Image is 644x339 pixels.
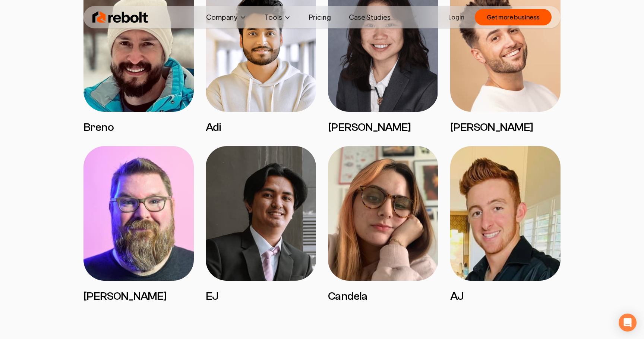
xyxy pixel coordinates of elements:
h3: AJ [450,290,561,303]
a: Case Studies [343,10,397,25]
h3: EJ [206,290,316,303]
h3: [PERSON_NAME] [450,121,561,134]
h3: Breno [83,121,194,134]
img: Candela [328,146,438,281]
h3: [PERSON_NAME] [83,290,194,303]
div: Open Intercom Messenger [619,314,637,332]
button: Get more business [475,9,552,25]
h3: [PERSON_NAME] [328,121,438,134]
img: Rebolt Logo [92,10,148,25]
img: EJ [206,146,316,281]
button: Company [200,10,253,25]
a: Login [448,13,464,22]
img: John [83,146,194,281]
button: Tools [259,10,297,25]
h3: Candela [328,290,438,303]
img: AJ [450,146,561,281]
a: Pricing [303,10,337,25]
h3: Adi [206,121,316,134]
